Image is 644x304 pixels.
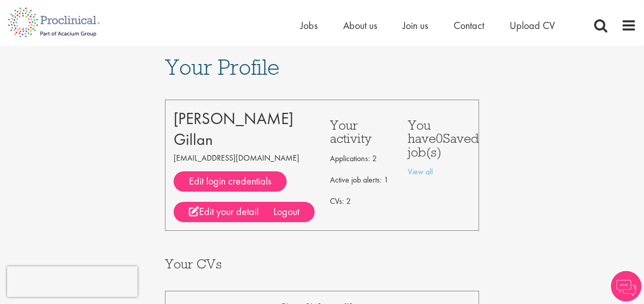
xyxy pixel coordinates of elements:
[611,271,641,301] img: Chatbot
[330,118,393,145] h3: Your activity
[330,172,393,188] p: Active job alerts: 1
[300,19,318,32] a: Jobs
[343,19,377,32] a: About us
[454,19,484,32] a: Contact
[403,19,428,32] a: Join us
[408,166,433,177] a: View all
[330,193,393,209] p: CVs: 2
[174,150,315,166] p: [EMAIL_ADDRESS][DOMAIN_NAME]
[408,118,470,159] h3: You have Saved job(s)
[258,202,315,222] div: Logout
[174,202,277,222] a: Edit your details
[7,266,137,297] iframe: reCAPTCHA
[510,19,555,32] a: Upload CV
[174,129,315,150] div: Gillan
[165,257,480,270] h3: Your CVs
[330,150,393,167] p: Applications: 2
[165,53,279,81] span: Your Profile
[174,171,287,192] a: Edit login credentials
[174,108,315,129] div: [PERSON_NAME]
[436,130,443,146] span: 0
